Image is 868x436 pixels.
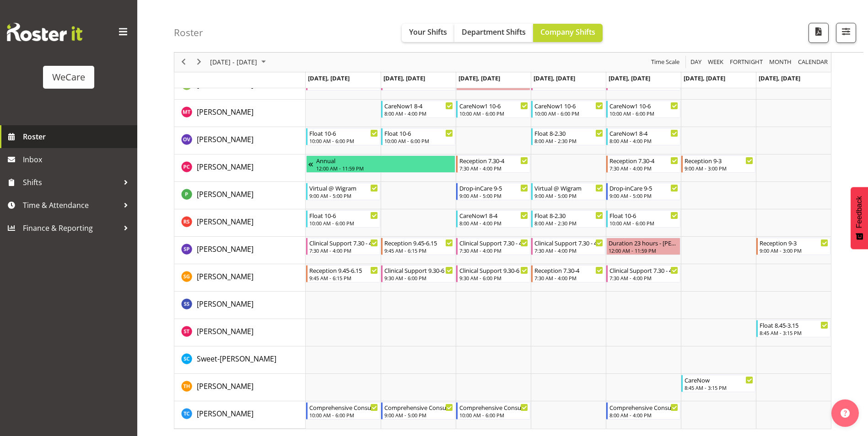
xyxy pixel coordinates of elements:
[609,74,650,82] span: [DATE], [DATE]
[174,100,306,127] td: Monique Telford resource
[309,128,378,138] div: Float 10-6
[309,238,378,247] div: Clinical Support 7.30 - 4
[459,238,528,247] div: Clinical Support 7.30 - 4
[207,53,271,72] div: November 24 - 30, 2025
[454,24,533,42] button: Department Shifts
[456,402,530,420] div: Torry Cobb"s event - Comprehensive Consult 10-6 Begin From Wednesday, November 26, 2025 at 10:00:...
[384,247,453,254] div: 9:45 AM - 6:15 PM
[209,57,258,68] span: [DATE] - [DATE]
[381,402,455,420] div: Torry Cobb"s event - Comprehensive Consult 9-5 Begin From Tuesday, November 25, 2025 at 9:00:00 A...
[309,183,378,192] div: Virtual @ Wigram
[191,53,207,72] div: next period
[609,128,678,138] div: CareNow1 8-4
[534,137,603,144] div: 8:00 AM - 2:30 PM
[174,401,306,429] td: Torry Cobb resource
[23,153,133,166] span: Inbox
[197,354,276,364] span: Sweet-[PERSON_NAME]
[459,110,528,117] div: 10:00 AM - 6:00 PM
[309,219,378,227] div: 10:00 AM - 6:00 PM
[23,221,119,235] span: Finance & Reporting
[306,155,455,173] div: Penny Clyne-Moffat"s event - Annual Begin From Thursday, November 20, 2025 at 12:00:00 AM GMT+13:...
[760,320,828,330] div: Float 8.45-3.15
[459,211,528,220] div: CareNow1 8-4
[384,274,453,282] div: 9:30 AM - 6:00 PM
[309,211,378,220] div: Float 10-6
[459,266,528,275] div: Clinical Support 9.30-6
[174,264,306,292] td: Sanjita Gurung resource
[176,53,191,72] div: previous period
[456,101,530,118] div: Monique Telford"s event - CareNow1 10-6 Begin From Wednesday, November 26, 2025 at 10:00:00 AM GM...
[459,247,528,254] div: 7:30 AM - 4:00 PM
[534,183,603,192] div: Virtual @ Wigram
[606,101,680,118] div: Monique Telford"s event - CareNow1 10-6 Begin From Friday, November 28, 2025 at 10:00:00 AM GMT+1...
[384,101,453,110] div: CareNow1 8-4
[650,57,680,68] span: Time Scale
[606,183,680,200] div: Pooja Prabhu"s event - Drop-inCare 9-5 Begin From Friday, November 28, 2025 at 9:00:00 AM GMT+13:...
[193,57,205,68] button: Next
[197,161,253,172] a: [PERSON_NAME]
[459,403,528,412] div: Comprehensive Consult 10-6
[384,137,453,144] div: 10:00 AM - 6:00 PM
[531,238,605,255] div: Sabnam Pun"s event - Clinical Support 7.30 - 4 Begin From Thursday, November 27, 2025 at 7:30:00 ...
[609,137,678,144] div: 8:00 AM - 4:00 PM
[197,271,253,282] a: [PERSON_NAME]
[197,162,253,172] span: [PERSON_NAME]
[462,27,526,37] span: Department Shifts
[534,238,603,247] div: Clinical Support 7.30 - 4
[306,128,380,145] div: Olive Vermazen"s event - Float 10-6 Begin From Monday, November 24, 2025 at 10:00:00 AM GMT+13:00...
[531,210,605,228] div: Rhianne Sharples"s event - Float 8-2.30 Begin From Thursday, November 27, 2025 at 8:00:00 AM GMT+...
[459,219,528,227] div: 8:00 AM - 4:00 PM
[174,154,306,182] td: Penny Clyne-Moffat resource
[197,189,253,199] span: [PERSON_NAME]
[707,57,724,68] span: Week
[609,156,678,165] div: Reception 7.30-4
[197,326,253,336] span: [PERSON_NAME]
[684,74,725,82] span: [DATE], [DATE]
[197,244,253,255] a: [PERSON_NAME]
[409,27,447,37] span: Your Shifts
[534,266,603,275] div: Reception 7.30-4
[174,182,306,209] td: Pooja Prabhu resource
[836,23,856,43] button: Filter Shifts
[609,110,678,117] div: 10:00 AM - 6:00 PM
[456,238,530,255] div: Sabnam Pun"s event - Clinical Support 7.30 - 4 Begin From Wednesday, November 26, 2025 at 7:30:00...
[689,57,703,68] button: Timeline Day
[609,183,678,192] div: Drop-inCare 9-5
[456,155,530,173] div: Penny Clyne-Moffat"s event - Reception 7.30-4 Begin From Wednesday, November 26, 2025 at 7:30:00 ...
[174,209,306,237] td: Rhianne Sharples resource
[178,57,190,68] button: Previous
[606,210,680,228] div: Rhianne Sharples"s event - Float 10-6 Begin From Friday, November 28, 2025 at 10:00:00 AM GMT+13:...
[809,23,829,43] button: Download a PDF of the roster according to the set date range.
[456,183,530,200] div: Pooja Prabhu"s event - Drop-inCare 9-5 Begin From Wednesday, November 26, 2025 at 9:00:00 AM GMT+...
[384,128,453,138] div: Float 10-6
[531,128,605,145] div: Olive Vermazen"s event - Float 8-2.30 Begin From Thursday, November 27, 2025 at 8:00:00 AM GMT+13...
[531,265,605,282] div: Sanjita Gurung"s event - Reception 7.30-4 Begin From Thursday, November 27, 2025 at 7:30:00 AM GM...
[197,326,253,337] a: [PERSON_NAME]
[459,411,528,419] div: 10:00 AM - 6:00 PM
[381,101,455,118] div: Monique Telford"s event - CareNow1 8-4 Begin From Tuesday, November 25, 2025 at 8:00:00 AM GMT+13...
[384,403,453,412] div: Comprehensive Consult 9-5
[534,247,603,254] div: 7:30 AM - 4:00 PM
[309,411,378,419] div: 10:00 AM - 6:00 PM
[197,381,253,391] span: [PERSON_NAME]
[706,57,725,68] button: Timeline Week
[209,57,270,68] button: November 2025
[197,134,253,144] span: [PERSON_NAME]
[685,384,753,391] div: 8:45 AM - 3:15 PM
[456,210,530,228] div: Rhianne Sharples"s event - CareNow1 8-4 Begin From Wednesday, November 26, 2025 at 8:00:00 AM GMT...
[197,271,253,282] span: [PERSON_NAME]
[728,57,765,68] button: Fortnight
[681,375,755,392] div: Tillie Hollyer"s event - CareNow Begin From Saturday, November 29, 2025 at 8:45:00 AM GMT+13:00 E...
[797,57,829,68] span: calendar
[306,210,380,228] div: Rhianne Sharples"s event - Float 10-6 Begin From Monday, November 24, 2025 at 10:00:00 AM GMT+13:...
[609,165,678,172] div: 7:30 AM - 4:00 PM
[534,219,603,227] div: 8:00 AM - 2:30 PM
[306,265,380,282] div: Sanjita Gurung"s event - Reception 9.45-6.15 Begin From Monday, November 24, 2025 at 9:45:00 AM G...
[306,183,380,200] div: Pooja Prabhu"s event - Virtual @ Wigram Begin From Monday, November 24, 2025 at 9:00:00 AM GMT+13...
[534,110,603,117] div: 10:00 AM - 6:00 PM
[197,244,253,254] span: [PERSON_NAME]
[531,183,605,200] div: Pooja Prabhu"s event - Virtual @ Wigram Begin From Thursday, November 27, 2025 at 9:00:00 AM GMT+...
[609,219,678,227] div: 10:00 AM - 6:00 PM
[533,24,603,42] button: Company Shifts
[760,329,828,336] div: 8:45 AM - 3:15 PM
